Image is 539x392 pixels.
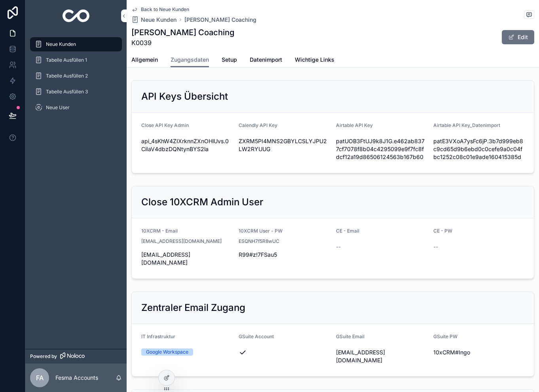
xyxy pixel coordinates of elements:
a: Neue Kunden [131,16,177,24]
a: Wichtige Links [295,53,334,68]
span: FA [36,373,44,383]
span: Calendly API Key [239,122,277,128]
span: ZXRM5PI4MNS2GBYLCSLYJPU2LW2RYUUG [239,137,330,153]
h2: API Keys Übersicht [141,90,228,103]
span: -- [336,243,341,251]
span: Tabelle Ausfüllen 3 [46,89,88,95]
div: Google Workspace [146,348,188,356]
a: Setup [222,53,237,68]
a: Neue Kunden [30,37,122,51]
span: K0039 [131,38,234,47]
h2: Close 10XCRM Admin User [141,196,263,208]
span: [EMAIL_ADDRESS][DOMAIN_NAME] [141,238,222,244]
h1: [PERSON_NAME] Coaching [131,27,234,38]
a: Tabelle Ausfüllen 3 [30,85,122,99]
span: Setup [222,56,237,64]
span: Back to Neue Kunden [141,6,189,13]
span: Neue Kunden [46,41,76,47]
span: CE - PW [433,228,452,234]
span: Zugangsdaten [171,56,209,64]
button: Edit [502,30,534,44]
span: GSuite Email [336,333,364,339]
a: Back to Neue Kunden [131,6,189,13]
span: IT Infrastruktur [141,333,175,339]
span: 10xCRM#Ingo [433,348,524,356]
span: -- [433,243,438,251]
img: App logo [63,9,90,22]
span: ESQNH7f5R8wUC [239,238,279,244]
p: Fesma Accounts [55,374,98,382]
span: Tabelle Ausfüllen 1 [46,57,87,63]
a: Powered by [25,349,127,364]
span: Neue Kunden [141,16,177,24]
span: api_4sKhW4ZIXrknnZXnOHlUvs.0CiIaV4dbzDQNtynBYS2la [141,137,232,153]
span: 10XCRM - Email [141,228,178,234]
span: Neue User [46,104,70,111]
span: Powered by [30,353,57,360]
div: scrollable content [25,32,127,125]
span: CE - Email [336,228,359,234]
span: GSuite PW [433,333,457,339]
a: Datenimport [250,53,282,68]
a: Neue User [30,100,122,115]
span: 10XCRM User - PW [239,228,283,234]
span: Airtable API Key_Datenimport [433,122,500,128]
a: [PERSON_NAME] Coaching [184,16,256,24]
span: [EMAIL_ADDRESS][DOMAIN_NAME] [141,251,232,267]
span: Wichtige Links [295,56,334,64]
a: Allgemein [131,53,158,68]
span: [EMAIL_ADDRESS][DOMAIN_NAME] [336,348,427,364]
a: Tabelle Ausfüllen 2 [30,69,122,83]
a: Zugangsdaten [171,53,209,68]
span: Tabelle Ausfüllen 2 [46,73,88,79]
span: Datenimport [250,56,282,64]
span: R99#z!7FSau5 [239,251,330,259]
span: patE3VXoA7ysFc6jP.3b7d999eb8c9cd65d9b6ebd0c0cefe9a0c04fbc1252c08c01e9ade160415385d [433,137,524,161]
span: patUOB3FtUJ9k8J1G.e462ab8377cf7078f8b04c4295099e9f7fc8fdcf12a19d86506124563b167b60 [336,137,427,161]
span: Allgemein [131,56,158,64]
span: Close API Key Admin [141,122,189,128]
a: Tabelle Ausfüllen 1 [30,53,122,67]
span: GSuite Account [239,333,274,339]
span: Airtable API Key [336,122,373,128]
h2: Zentraler Email Zugang [141,301,245,314]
